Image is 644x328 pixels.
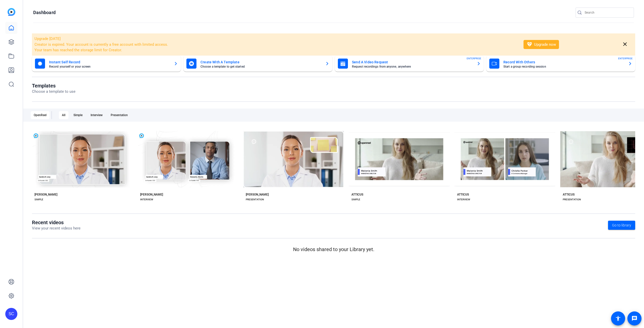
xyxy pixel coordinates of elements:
[59,111,68,119] div: All
[563,198,581,202] div: PRESENTATION
[49,65,170,68] mat-card-subtitle: Record yourself or your screen
[32,219,80,225] h1: Recent videos
[612,223,631,228] span: Go to library
[32,246,635,253] p: No videos shared to your Library yet.
[503,59,624,65] mat-card-title: Record With Others
[618,57,633,60] span: ENTERPRISE
[622,41,628,48] mat-icon: close
[183,56,332,72] button: Create With A TemplateChoose a template to get started
[351,193,363,197] div: ATTICUS
[32,225,80,231] p: View your recent videos here
[32,56,181,72] button: Instant Self RecordRecord yourself or your screen
[527,41,533,48] mat-icon: diamond
[457,193,469,197] div: ATTICUS
[631,315,637,321] mat-icon: message
[34,198,43,202] div: SIMPLE
[34,193,57,197] div: [PERSON_NAME]
[608,221,635,230] a: Go to library
[32,89,75,95] p: Choose a template to use
[31,111,50,119] div: OpenReel
[335,56,484,72] button: Send A Video RequestRequest recordings from anyone, anywhereENTERPRISE
[34,47,517,53] li: Your team has reached the storage limit for Creator.
[8,8,15,16] img: blue-gradient.svg
[70,111,86,119] div: Simple
[34,42,517,48] li: Creator is expired. Your account is currently a free account with limited access.
[49,59,170,65] mat-card-title: Instant Self Record
[140,198,153,202] div: INTERVIEW
[615,315,621,321] mat-icon: accessibility
[5,308,17,320] div: SC
[524,40,559,49] button: Upgrade now
[246,193,269,197] div: [PERSON_NAME]
[246,198,264,202] div: PRESENTATION
[457,198,470,202] div: INTERVIEW
[108,111,131,119] div: Presentation
[352,65,473,68] mat-card-subtitle: Request recordings from anyone, anywhere
[88,111,106,119] div: Interview
[34,36,61,41] span: Upgrade [DATE]
[200,65,321,68] mat-card-subtitle: Choose a template to get started
[200,59,321,65] mat-card-title: Create With A Template
[503,65,624,68] mat-card-subtitle: Start a group recording session
[352,59,473,65] mat-card-title: Send A Video Request
[351,198,360,202] div: SIMPLE
[486,56,635,72] button: Record With OthersStart a group recording sessionENTERPRISE
[585,10,630,16] input: Search
[33,10,56,16] h1: Dashboard
[140,193,163,197] div: [PERSON_NAME]
[467,57,481,60] span: ENTERPRISE
[563,193,575,197] div: ATTICUS
[32,83,75,89] h1: Templates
